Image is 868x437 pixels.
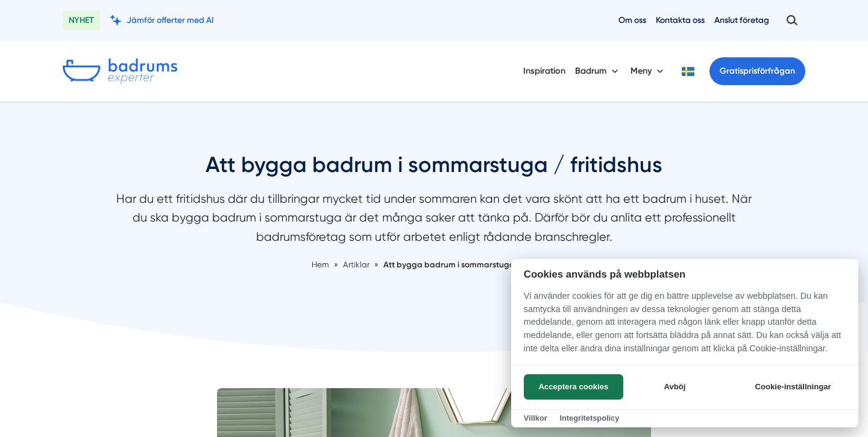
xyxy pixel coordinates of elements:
button: Acceptera cookies [524,374,623,400]
p: Vi använder cookies för att ge dig en bättre upplevelse av webbplatsen. Du kan samtycka till anvä... [511,290,858,363]
h2: Cookies används på webbplatsen [511,269,858,280]
button: Cookie-inställningar [740,374,846,400]
button: Avböj [627,374,723,400]
a: Integritetspolicy [559,413,619,423]
a: Villkor [524,413,547,423]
